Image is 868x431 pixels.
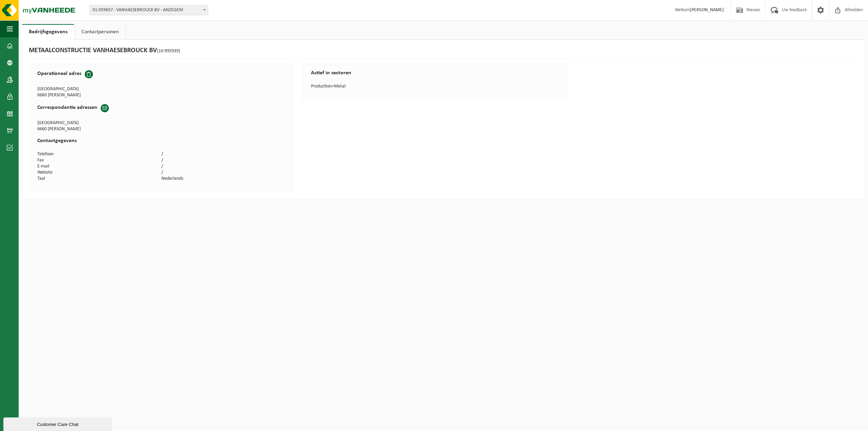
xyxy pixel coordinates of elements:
h2: Contactgegevens [37,138,285,147]
a: Contactpersonen [75,24,125,40]
span: 01-059657 - VANHAESEBROUCK BV - ANZEGEM [90,5,208,15]
td: [GEOGRAPHIC_DATA] [37,120,285,126]
h2: Correspondentie adressen [37,104,97,111]
td: Nederlands [161,176,285,182]
h1: METAALCONSTRUCTIE VANHAESEBROUCK BV [29,46,180,55]
span: 01-059657 - VANHAESEBROUCK BV - ANZEGEM [90,5,208,15]
iframe: chat widget [3,416,113,431]
td: Production>Metal [311,83,559,90]
td: Website [37,170,161,176]
td: / [161,151,285,157]
td: Fax [37,157,161,163]
td: 6660 [PERSON_NAME] [37,126,285,132]
td: / [161,170,285,176]
td: [GEOGRAPHIC_DATA] [37,86,161,92]
td: 6660 [PERSON_NAME] [37,92,161,98]
a: Bedrijfsgegevens [22,24,74,40]
td: / [161,163,285,170]
h2: Operationeel adres [37,70,81,77]
td: Taal [37,176,161,182]
span: (10-995939) [157,48,180,54]
td: E-mail [37,163,161,170]
strong: [PERSON_NAME] [690,7,724,13]
h2: Actief in sectoren [311,70,559,79]
td: Telefoon [37,151,161,157]
td: / [161,157,285,163]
